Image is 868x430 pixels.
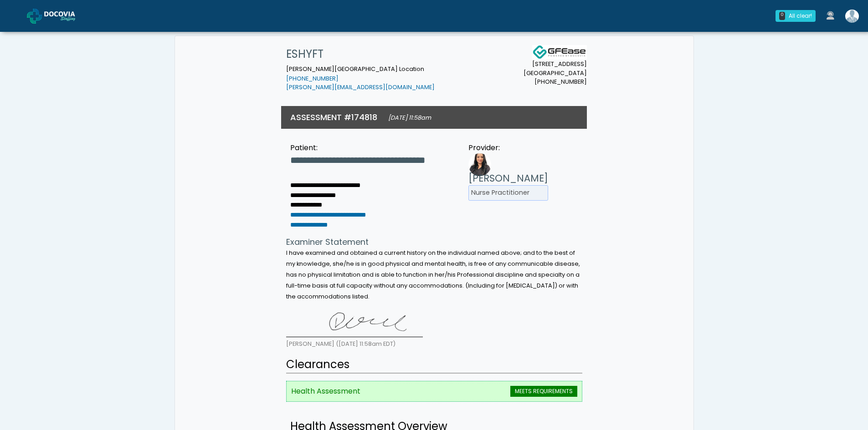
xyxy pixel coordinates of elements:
[286,249,580,300] small: I have examined and obtained a current history on the individual named above; and to the best of ...
[286,237,582,247] h4: Examiner Statement
[468,153,491,176] img: Provider image
[388,114,431,121] small: [DATE] 11:58am
[779,12,785,20] div: 0
[286,75,339,82] a: [PHONE_NUMBER]
[290,142,468,153] div: Patient:
[468,172,548,185] h3: [PERSON_NAME]
[286,381,582,402] li: Health Assessment
[27,9,42,24] img: Docovia
[468,142,548,153] div: Provider:
[286,65,435,91] small: [PERSON_NAME][GEOGRAPHIC_DATA] Location
[286,305,423,337] img: 8tc5TSAAAABklEQVQDADRhaTryDazTAAAAAElFTkSuQmCC
[7,4,35,31] button: Open LiveChat chat widget
[532,45,587,60] img: Docovia Staffing Logo
[286,356,582,374] h2: Clearances
[286,83,435,91] a: [PERSON_NAME][EMAIL_ADDRESS][DOMAIN_NAME]
[845,10,859,23] img: Shakerra Crippen
[789,12,812,20] div: All clear!
[286,45,435,63] h1: ESHYFT
[286,340,395,348] small: [PERSON_NAME] ([DATE] 11:58am EDT)
[468,185,548,201] li: Nurse Practitioner
[290,111,377,123] h3: ASSESSMENT #174818
[510,386,577,397] span: MEETS REQUIREMENTS
[27,1,90,30] a: Docovia
[770,6,821,25] a: 0 All clear!
[44,11,90,20] img: Docovia
[524,60,587,86] small: [STREET_ADDRESS] [GEOGRAPHIC_DATA] [PHONE_NUMBER]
